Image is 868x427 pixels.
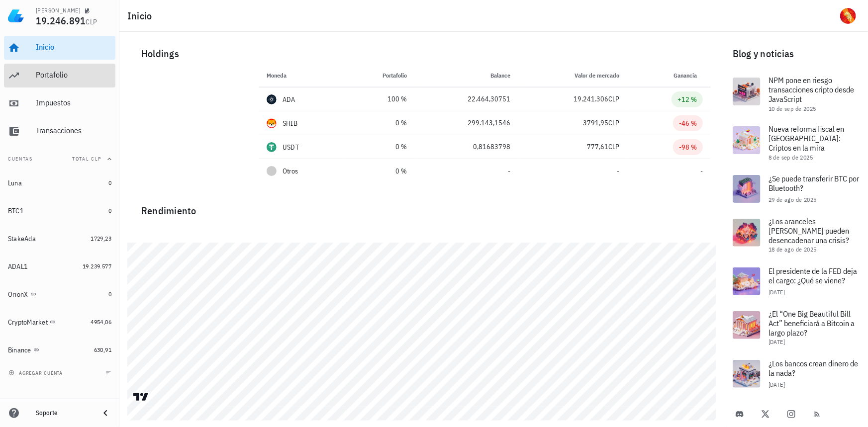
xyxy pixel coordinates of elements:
[36,126,111,135] div: Transacciones
[283,166,298,176] span: Otros
[674,72,703,79] span: Ganancia
[344,64,415,87] th: Portafolio
[132,392,150,402] a: Charting by TradingView
[108,179,111,186] span: 0
[8,346,31,354] div: Binance
[108,290,111,298] span: 0
[352,166,407,176] div: 0 %
[4,119,115,143] a: Transacciones
[8,290,28,299] div: OrionX
[94,346,111,353] span: 630,91
[352,94,407,104] div: 100 %
[769,288,785,296] span: [DATE]
[267,94,277,104] div: ADA-icon
[608,118,619,127] span: CLP
[769,338,785,345] span: [DATE]
[769,196,817,203] span: 29 de ago de 2025
[108,207,111,214] span: 0
[769,216,849,245] span: ¿Los aranceles [PERSON_NAME] pueden desencadenar una crisis?
[8,179,22,187] div: Luna
[283,118,297,128] div: SHIB
[769,75,854,104] span: NPM pone en riesgo transacciones cripto desde JavaScript
[283,142,299,152] div: USDT
[36,70,111,80] div: Portafolio
[72,156,101,162] span: Total CLP
[36,6,80,14] div: [PERSON_NAME]
[725,211,868,259] a: ¿Los aranceles [PERSON_NAME] pueden desencadenar una crisis? 18 de ago de 2025
[677,94,697,104] div: +12 %
[91,318,111,326] span: 4954,06
[4,199,115,223] a: BTC1 0
[4,282,115,306] a: OrionX 0
[283,94,295,104] div: ADA
[4,310,115,334] a: CryptoMarket 4954,06
[4,91,115,115] a: Impuestos
[352,142,407,152] div: 0 %
[608,94,619,103] span: CLP
[8,8,24,24] img: LedgiFi
[840,8,856,24] div: avatar
[574,94,608,103] span: 19.241.306
[769,358,858,378] span: ¿Los bancos crean dinero de la nada?
[725,167,868,211] a: ¿Se puede transferir BTC por Bluetooth? 29 de ago de 2025
[725,352,868,396] a: ¿Los bancos crean dinero de la nada? [DATE]
[4,227,115,251] a: StakeAda 1729,23
[423,142,510,152] div: 0,81683798
[4,171,115,195] a: Luna 0
[8,235,36,243] div: StakeAda
[4,255,115,278] a: ADAL1 19.239.577
[769,266,857,285] span: El presidente de la FED deja el cargo: ¿Qué se viene?
[86,17,97,26] span: CLP
[352,118,407,128] div: 0 %
[267,118,277,128] div: SHIB-icon
[700,167,703,175] span: -
[83,262,111,270] span: 19.239.577
[259,64,344,87] th: Moneda
[679,142,697,152] div: -98 %
[725,118,868,167] a: Nueva reforma fiscal en [GEOGRAPHIC_DATA]: Criptos en la mira 8 de sep de 2025
[423,118,510,128] div: 299.143,1546
[4,147,115,171] button: CuentasTotal CLP
[8,207,24,215] div: BTC1
[769,124,844,153] span: Nueva reforma fiscal en [GEOGRAPHIC_DATA]: Criptos en la mira
[423,94,510,104] div: 22.464,30751
[769,105,816,112] span: 10 de sep de 2025
[4,64,115,87] a: Portafolio
[4,338,115,362] a: Binance 630,91
[725,303,868,352] a: ¿El “One Big Beautiful Bill Act” beneficiará a Bitcoin a largo plazo? [DATE]
[769,246,817,253] span: 18 de ago de 2025
[36,14,86,27] span: 19.246.891
[36,42,111,52] div: Inicio
[10,370,63,376] span: agregar cuenta
[8,318,48,327] div: CryptoMarket
[608,142,619,151] span: CLP
[267,142,277,152] div: USDT-icon
[133,195,711,219] div: Rendimiento
[769,381,785,388] span: [DATE]
[36,409,92,417] div: Soporte
[415,64,518,87] th: Balance
[6,368,67,378] button: agregar cuenta
[617,167,619,175] span: -
[8,262,28,271] div: ADAL1
[508,167,510,175] span: -
[725,259,868,303] a: El presidente de la FED deja el cargo: ¿Qué se viene? [DATE]
[725,70,868,118] a: NPM pone en riesgo transacciones cripto desde JavaScript 10 de sep de 2025
[587,142,608,151] span: 777,61
[36,98,111,107] div: Impuestos
[127,8,156,24] h1: Inicio
[583,118,608,127] span: 3791,95
[518,64,627,87] th: Valor de mercado
[133,38,711,70] div: Holdings
[769,309,855,338] span: ¿El “One Big Beautiful Bill Act” beneficiará a Bitcoin a largo plazo?
[91,235,111,242] span: 1729,23
[769,154,813,161] span: 8 de sep de 2025
[769,173,859,193] span: ¿Se puede transferir BTC por Bluetooth?
[725,38,868,70] div: Blog y noticias
[4,36,115,60] a: Inicio
[679,118,697,128] div: -46 %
